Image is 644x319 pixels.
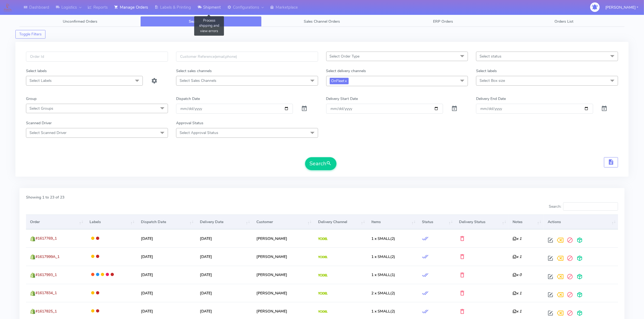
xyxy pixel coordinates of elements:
[176,120,203,126] label: Approval Status
[318,310,328,313] img: Yodel
[318,256,328,258] img: Yodel
[35,309,57,314] span: #1617825_1
[252,247,314,266] td: [PERSON_NAME]
[35,254,60,259] span: #1617999A_1
[305,157,336,170] button: Search
[30,309,35,314] img: shopify.png
[513,254,521,259] i: x 1
[371,272,390,277] span: 1 x SMALL
[137,247,196,266] td: [DATE]
[371,236,395,241] span: (2)
[189,19,213,24] span: Search Orders
[601,2,642,13] button: [PERSON_NAME]
[418,214,455,229] th: Status: activate to sort column ascending
[85,214,137,229] th: Labels: activate to sort column ascending
[330,78,349,84] span: OnFleet
[137,229,196,247] td: [DATE]
[476,68,497,74] label: Select labels
[35,236,57,241] span: #1617769_1
[433,19,453,24] span: ERP Orders
[513,291,521,296] i: x 1
[371,236,390,241] span: 1 x SMALL
[563,202,618,211] input: Search:
[196,214,252,229] th: Delivery Date: activate to sort column ascending
[137,266,196,284] td: [DATE]
[26,68,47,74] label: Select labels
[330,54,360,59] span: Select Order Type
[30,236,35,241] img: shopify.png
[455,214,508,229] th: Delivery Status: activate to sort column ascending
[29,78,52,83] span: Select Labels
[63,19,97,24] span: Unconfirmed Orders
[137,284,196,302] td: [DATE]
[513,272,521,277] i: x 0
[176,68,212,74] label: Select sales channels
[371,291,390,296] span: 2 x SMALL
[304,19,340,24] span: Sales Channel Orders
[367,214,418,229] th: Items: activate to sort column ascending
[513,309,521,314] i: x 1
[26,214,85,229] th: Order: activate to sort column ascending
[15,30,45,39] button: Toggle Filters
[180,130,218,135] span: Select Approval Status
[29,106,53,111] span: Select Groups
[176,52,318,62] input: Customer Reference(email,phone)
[476,96,506,102] label: Delivery End Date
[180,78,216,83] span: Select Sales Channels
[30,254,35,260] img: shopify.png
[196,247,252,266] td: [DATE]
[318,292,328,295] img: Yodel
[252,214,314,229] th: Customer: activate to sort column ascending
[326,96,358,102] label: Delivery Start Date
[371,254,390,259] span: 1 x SMALL
[371,254,395,259] span: (2)
[318,274,328,277] img: Yodel
[196,229,252,247] td: [DATE]
[252,284,314,302] td: [PERSON_NAME]
[371,291,395,296] span: (2)
[480,78,505,83] span: Select Box size
[26,96,37,102] label: Group
[26,194,64,200] label: Showing 1 to 23 of 23
[196,266,252,284] td: [DATE]
[480,54,501,59] span: Select status
[196,284,252,302] td: [DATE]
[30,273,35,278] img: shopify.png
[176,96,200,102] label: Dispatch Date
[345,78,347,83] a: x
[35,290,57,296] span: #1617834_1
[371,309,395,314] span: (2)
[26,52,168,62] input: Order Id
[252,266,314,284] td: [PERSON_NAME]
[326,68,366,74] label: Select delivery channels
[318,237,328,240] img: Yodel
[314,214,367,229] th: Delivery Channel: activate to sort column ascending
[35,272,57,277] span: #1617993_1
[26,120,52,126] label: Scanned Driver
[137,214,196,229] th: Dispatch Date: activate to sort column ascending
[252,229,314,247] td: [PERSON_NAME]
[508,214,544,229] th: Notes: activate to sort column ascending
[371,272,395,277] span: (1)
[30,291,35,296] img: shopify.png
[549,202,618,211] label: Search:
[544,214,618,229] th: Actions: activate to sort column ascending
[371,309,390,314] span: 1 x SMALL
[19,16,625,27] ul: Tabs
[554,19,573,24] span: Orders List
[513,236,521,241] i: x 1
[29,130,67,135] span: Select Scanned Driver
